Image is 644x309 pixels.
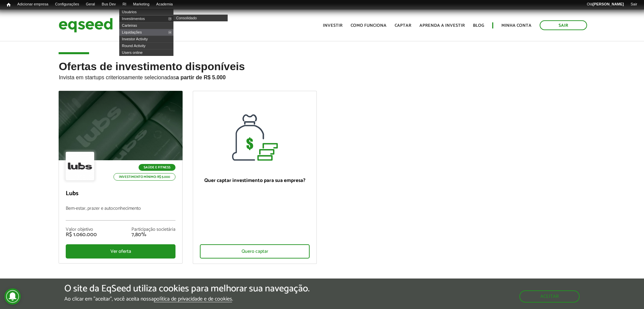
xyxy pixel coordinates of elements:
a: política de privacidade e de cookies [154,296,232,302]
a: Bus Dev [98,2,119,7]
a: Início [3,2,14,8]
a: Blog [473,23,484,28]
a: Sair [627,2,641,7]
p: Invista em startups criteriosamente selecionadas [59,73,585,81]
a: Olá[PERSON_NAME] [583,2,627,7]
span: Início [7,2,11,7]
strong: a partir de R$ 5.000 [176,75,226,80]
a: Usuários [119,8,173,15]
a: Sair [540,20,587,30]
a: Captar [395,23,411,28]
img: EqSeed [59,16,113,34]
div: Participação societária [131,227,175,232]
p: Bem-estar, prazer e autoconhecimento [66,206,175,221]
div: Quero captar [200,244,310,259]
a: Geral [82,2,98,7]
strong: [PERSON_NAME] [593,2,624,6]
div: Ver oferta [66,244,175,259]
p: Lubs [66,190,175,198]
h5: O site da EqSeed utiliza cookies para melhorar sua navegação. [64,284,310,294]
a: Saúde e Fitness Investimento mínimo: R$ 5.000 Lubs Bem-estar, prazer e autoconhecimento Valor obj... [59,91,183,264]
a: Marketing [130,2,153,7]
p: Quer captar investimento para sua empresa? [200,178,310,184]
div: Valor objetivo [66,227,97,232]
p: Investimento mínimo: R$ 5.000 [113,173,175,181]
a: Configurações [52,2,83,7]
div: R$ 1.060.000 [66,232,97,238]
a: Quer captar investimento para sua empresa? Quero captar [193,91,317,264]
a: Como funciona [351,23,387,28]
p: Ao clicar em "aceitar", você aceita nossa . [64,296,310,302]
a: Adicionar empresa [14,2,52,7]
a: Investir [323,23,342,28]
h2: Ofertas de investimento disponíveis [59,61,585,91]
button: Aceitar [519,290,580,303]
p: Saúde e Fitness [139,164,175,171]
div: 7,80% [131,232,175,238]
a: Aprenda a investir [419,23,465,28]
a: Minha conta [501,23,532,28]
a: Academia [153,2,176,7]
a: RI [119,2,130,7]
